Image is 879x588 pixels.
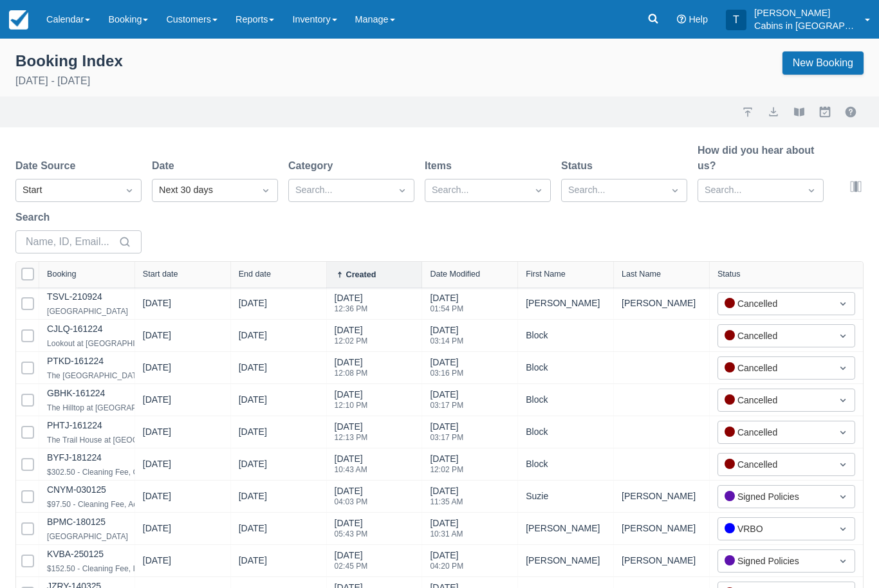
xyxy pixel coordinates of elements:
[335,517,368,546] div: [DATE]
[335,337,368,345] div: 12:02 PM
[425,158,457,174] label: Items
[430,452,463,481] div: [DATE]
[335,530,368,538] div: 05:43 PM
[430,530,463,538] div: 10:31 AM
[26,230,116,253] input: Name, ID, Email...
[430,484,463,513] div: [DATE]
[430,466,463,473] div: 12:02 PM
[143,361,171,380] div: [DATE]
[526,270,566,279] div: First Name
[47,336,167,351] div: Lookout at [GEOGRAPHIC_DATA]
[725,554,825,568] div: Signed Policies
[725,522,825,536] div: VRBO
[47,497,294,512] div: $97.50 - Cleaning Fee, Ace in the Hole, Incidental Service Fee, Pet Fee
[47,484,106,495] a: CNYM-030125
[47,561,270,576] div: $152.50 - Cleaning Fee, Incidental Service Fee, Lacey Dogwood
[754,6,857,19] p: [PERSON_NAME]
[430,369,463,377] div: 03:16 PM
[47,432,194,448] div: The Trail House at [GEOGRAPHIC_DATA]
[47,368,236,383] div: The [GEOGRAPHIC_DATA] at [GEOGRAPHIC_DATA]
[9,10,28,30] img: checkfront-main-nav-mini-logo.png
[561,158,598,174] label: Status
[288,158,338,174] label: Category
[677,15,686,24] i: Help
[335,305,368,313] div: 12:36 PM
[782,51,864,75] a: New Booking
[430,270,480,279] div: Date Modified
[47,517,106,527] a: BPMC-180125
[837,426,849,439] span: Dropdown icon
[47,400,176,416] div: The Hilltop at [GEOGRAPHIC_DATA]
[123,184,136,197] span: Dropdown icon
[239,297,267,315] div: [DATE]
[335,324,368,353] div: [DATE]
[622,488,701,504] div: [PERSON_NAME]
[689,14,708,24] span: Help
[47,270,77,279] div: Booking
[335,466,367,473] div: 10:43 AM
[430,549,463,578] div: [DATE]
[430,562,463,570] div: 04:20 PM
[526,520,606,537] div: [PERSON_NAME]
[47,356,104,366] a: PTKD-161224
[740,104,755,120] a: import
[335,452,367,481] div: [DATE]
[622,553,701,569] div: [PERSON_NAME]
[143,425,171,444] div: [DATE]
[526,295,606,311] div: [PERSON_NAME]
[754,19,857,32] p: Cabins in [GEOGRAPHIC_DATA]
[335,562,368,570] div: 02:45 PM
[532,184,545,197] span: Dropdown icon
[717,270,741,279] div: Status
[526,392,606,408] div: Block
[725,297,825,311] div: Cancelled
[47,388,105,398] a: GBHK-161224
[430,434,463,441] div: 03:17 PM
[837,394,849,407] span: Dropdown icon
[335,291,368,320] div: [DATE]
[622,295,701,311] div: [PERSON_NAME]
[15,210,55,225] label: Search
[837,555,849,567] span: Dropdown icon
[143,554,171,573] div: [DATE]
[526,424,606,440] div: Block
[837,362,849,374] span: Dropdown icon
[335,388,368,417] div: [DATE]
[239,393,267,412] div: [DATE]
[47,464,268,480] div: $302.50 - Cleaning Fee, Grits and Gravy, Incidental Service Fee
[430,291,463,320] div: [DATE]
[159,183,248,198] div: Next 30 days
[152,158,180,174] label: Date
[526,553,606,569] div: [PERSON_NAME]
[23,183,111,198] div: Start
[239,490,267,508] div: [DATE]
[143,270,178,279] div: Start date
[239,425,267,444] div: [DATE]
[47,529,128,544] div: [GEOGRAPHIC_DATA]
[430,517,463,546] div: [DATE]
[837,329,849,342] span: Dropdown icon
[430,401,463,409] div: 03:17 PM
[622,270,661,279] div: Last Name
[143,522,171,540] div: [DATE]
[239,457,267,476] div: [DATE]
[47,452,102,463] a: BYFJ-181224
[47,549,104,559] a: KVBA-250125
[526,488,606,504] div: Suzie
[526,360,606,376] div: Block
[837,522,849,535] span: Dropdown icon
[698,143,824,174] label: How did you hear about us?
[259,184,272,197] span: Dropdown icon
[47,304,128,319] div: [GEOGRAPHIC_DATA]
[725,490,825,504] div: Signed Policies
[47,291,102,302] a: TSVL-210924
[430,337,463,345] div: 03:14 PM
[725,329,825,343] div: Cancelled
[239,361,267,380] div: [DATE]
[430,305,463,313] div: 01:54 PM
[837,490,849,503] span: Dropdown icon
[239,329,267,347] div: [DATE]
[335,484,368,513] div: [DATE]
[143,490,171,508] div: [DATE]
[430,420,463,449] div: [DATE]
